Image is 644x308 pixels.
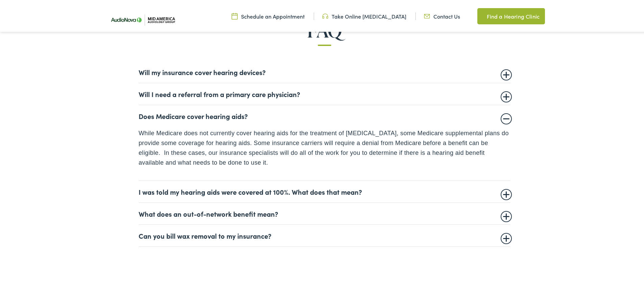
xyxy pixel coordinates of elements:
[139,89,510,97] summary: Will I need a referral from a primary care physician?
[139,128,509,164] span: While Medicare does not currently cover hearing aids for the treatment of [MEDICAL_DATA], some Me...
[477,11,483,19] img: utility icon
[139,208,510,216] summary: What does an out-of-network benefit mean?
[139,67,510,75] summary: Will my insurance cover hearing devices?
[477,7,545,23] a: Find a Hearing Clinic
[139,111,510,119] summary: Does Medicare cover hearing aids?
[322,11,406,19] a: Take Online [MEDICAL_DATA]
[424,11,430,19] img: utility icon
[232,11,238,19] img: utility icon
[139,230,510,238] summary: Can you bill wax removal to my insurance?
[424,11,460,19] a: Contact Us
[139,186,510,194] summary: I was told my hearing aids were covered at 100%. What does that mean?
[322,11,328,19] img: utility icon
[26,17,623,40] h2: FAQ
[232,11,305,19] a: Schedule an Appointment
